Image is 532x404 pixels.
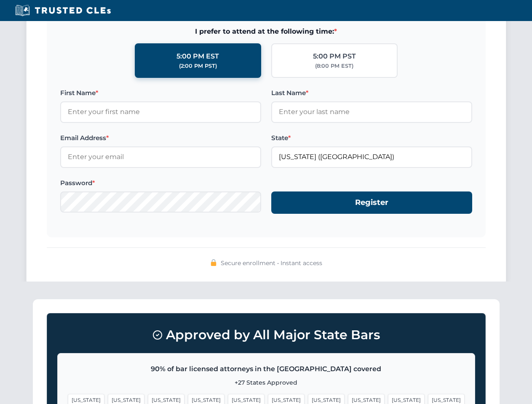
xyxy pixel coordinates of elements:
[60,178,261,188] label: Password
[313,51,356,62] div: 5:00 PM PST
[271,191,472,214] button: Register
[60,146,261,167] input: Enter your email
[57,324,475,346] h3: Approved by All Major State Bars
[176,51,219,62] div: 5:00 PM EST
[210,259,217,266] img: 🔒
[68,378,465,387] p: +27 States Approved
[179,62,217,70] div: (2:00 PM PST)
[271,133,472,143] label: State
[60,88,261,98] label: First Name
[60,26,472,37] span: I prefer to attend at the following time:
[60,101,261,122] input: Enter your first name
[221,258,322,268] span: Secure enrollment • Instant access
[315,62,353,70] div: (8:00 PM EST)
[13,4,113,17] img: Trusted CLEs
[68,364,465,375] p: 90% of bar licensed attorneys in the [GEOGRAPHIC_DATA] covered
[271,101,472,122] input: Enter your last name
[60,133,261,143] label: Email Address
[271,88,472,98] label: Last Name
[271,146,472,167] input: Florida (FL)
